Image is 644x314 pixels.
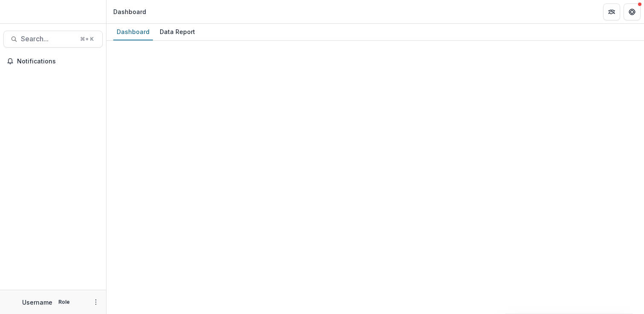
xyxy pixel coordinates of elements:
button: More [91,297,101,307]
div: Dashboard [113,7,146,16]
button: Search... [3,31,103,48]
a: Data Report [156,24,198,40]
p: Role [56,298,72,306]
button: Get Help [624,3,641,20]
div: ⌘ + K [78,34,95,44]
div: Data Report [156,26,198,38]
span: Search... [21,35,75,43]
div: Dashboard [113,26,153,38]
button: Notifications [3,54,103,68]
span: Notifications [17,58,99,65]
a: Dashboard [113,24,153,40]
p: Username [22,298,52,307]
button: Partners [603,3,620,20]
nav: breadcrumb [110,6,149,18]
